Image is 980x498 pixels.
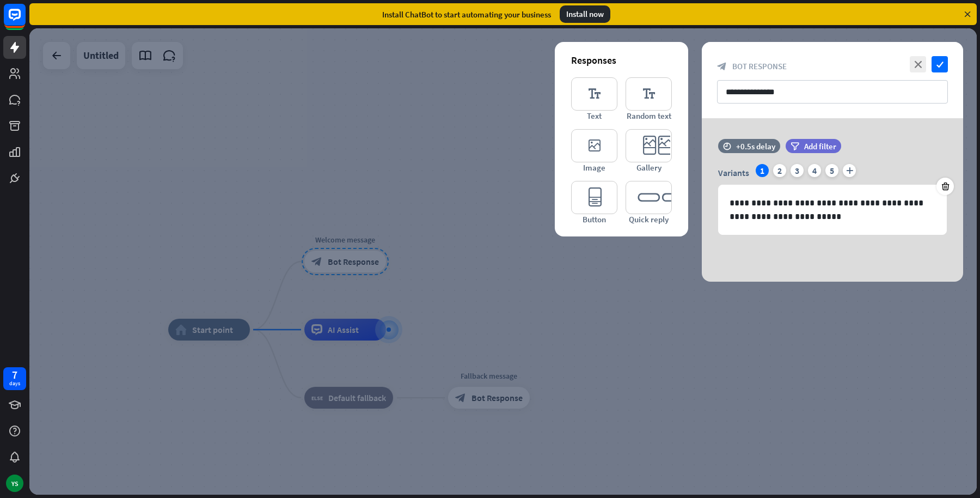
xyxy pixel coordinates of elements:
div: 2 [773,164,786,177]
div: Install ChatBot to start automating your business [382,9,551,20]
i: time [723,142,731,150]
div: 4 [808,164,821,177]
i: filter [791,142,799,150]
div: 5 [825,164,838,177]
i: block_bot_response [717,62,727,71]
div: YS [6,475,23,492]
div: 3 [791,164,804,177]
div: 7 [12,370,17,380]
div: days [9,380,20,387]
span: Variants [718,167,749,178]
i: plus [843,164,856,177]
span: Bot Response [732,61,787,71]
i: check [932,56,948,72]
span: Add filter [804,141,836,151]
i: close [910,56,926,72]
a: 7 days [3,367,26,390]
div: +0.5s delay [736,141,775,151]
div: Install now [560,5,610,23]
div: 1 [756,164,769,177]
button: Open LiveChat chat widget [9,4,41,37]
